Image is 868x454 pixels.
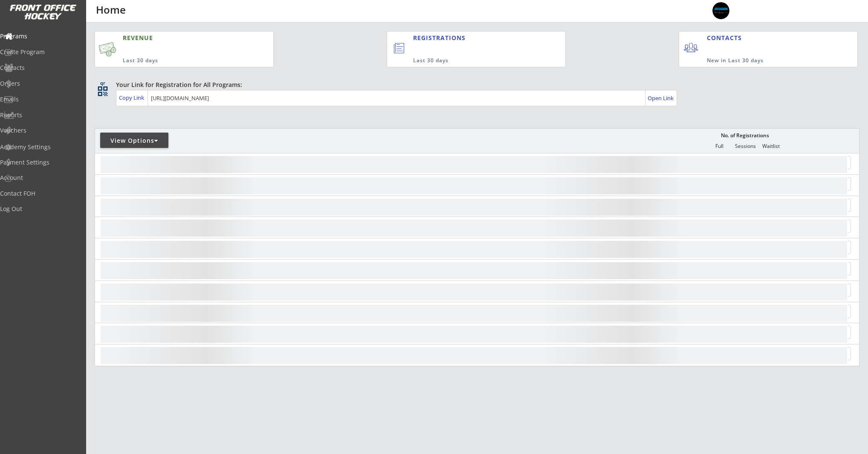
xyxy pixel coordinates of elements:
div: REGISTRATIONS [413,34,526,42]
div: Your Link for Registration for All Programs: [116,81,833,89]
div: CONTACTS [707,34,746,42]
div: New in Last 30 days [707,57,818,64]
a: Open Link [648,92,674,104]
div: qr [97,81,107,86]
div: Last 30 days [123,57,232,64]
div: Open Link [648,95,674,102]
button: qr_code [96,85,109,98]
div: Waitlist [758,143,784,149]
div: Last 30 days [413,57,530,64]
div: No. of Registrations [718,133,771,139]
div: Full [706,143,732,149]
div: REVENUE [123,34,232,42]
div: Sessions [732,143,758,149]
div: Copy Link [119,94,146,101]
div: View Options [100,136,168,145]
